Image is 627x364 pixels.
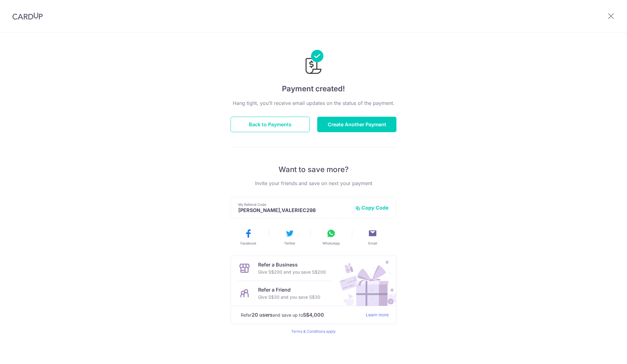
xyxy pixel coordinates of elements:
img: CardUp [12,12,43,20]
button: Back to Payments [231,117,310,132]
p: [PERSON_NAME],VALERIEC298 [238,207,350,213]
button: Email [354,228,391,246]
p: My Referral Code [238,202,350,207]
p: Give S$200 and you save S$200 [258,268,326,276]
strong: S$4,000 [303,311,324,318]
span: Facebook [240,241,256,246]
p: Give S$30 and you save S$30 [258,293,320,301]
h4: Payment created! [231,83,396,94]
strong: 20 users [252,311,273,318]
p: Refer and save up to [241,311,361,319]
button: Facebook [230,228,266,246]
button: Twitter [271,228,308,246]
img: Payments [304,50,323,76]
img: Refer [334,256,396,306]
span: Email [368,241,377,246]
button: Create Another Payment [317,117,396,132]
p: Invite your friends and save on next your payment [231,180,396,187]
p: Refer a Friend [258,286,320,293]
a: Terms & Conditions apply [291,329,336,334]
a: Learn more [366,311,389,319]
p: Hang tight, you’ll receive email updates on the status of the payment. [231,99,396,107]
button: Copy Code [355,205,389,211]
span: WhatsApp [322,241,340,246]
button: WhatsApp [313,228,349,246]
p: Want to save more? [231,165,396,175]
span: Twitter [284,241,295,246]
p: Refer a Business [258,261,326,268]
